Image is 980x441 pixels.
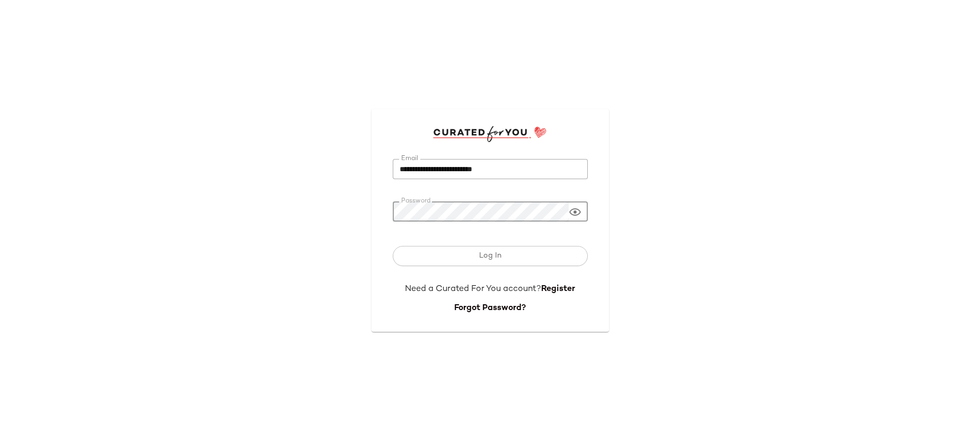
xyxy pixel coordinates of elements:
[405,285,541,294] span: Need a Curated For You account?
[393,246,588,266] button: Log In
[433,126,547,142] img: cfy_login_logo.DGdB1djN.svg
[454,304,526,313] a: Forgot Password?
[541,285,575,294] a: Register
[479,252,501,260] span: Log In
